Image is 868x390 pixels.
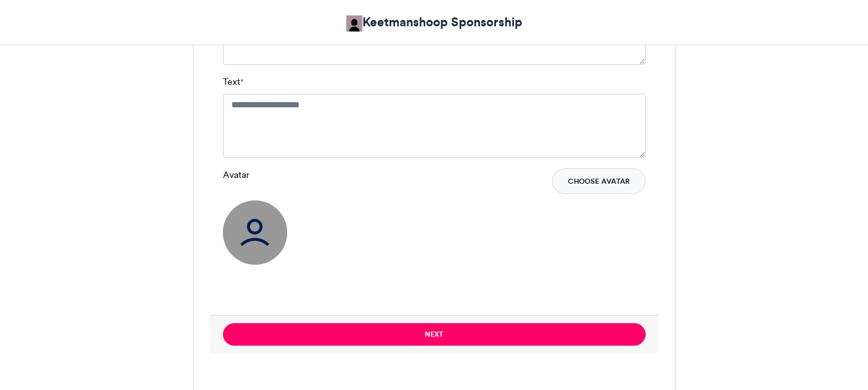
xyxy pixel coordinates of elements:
button: Next [223,323,646,346]
a: Keetmanshoop Sponsorship [346,13,522,31]
label: Avatar [223,168,249,182]
img: Keetmanshoop Sponsorship [346,15,362,31]
button: Choose Avatar [552,168,646,194]
label: Text [223,75,244,89]
img: user_circle.png [223,200,287,265]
